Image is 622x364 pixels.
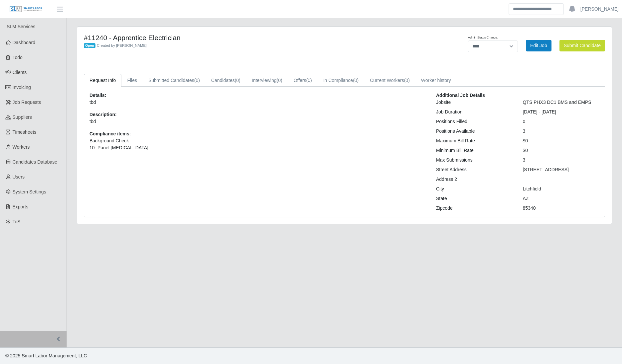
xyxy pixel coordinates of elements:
[13,189,46,194] span: System Settings
[277,78,282,83] span: (0)
[288,74,318,87] a: Offers
[436,93,485,98] b: Additional Job Details
[518,185,604,192] div: Litchfield
[431,157,518,164] div: Max Submissions
[89,131,131,136] b: Compliance items:
[13,40,36,45] span: Dashboard
[13,114,32,120] span: Suppliers
[121,74,143,87] a: Files
[13,219,21,224] span: ToS
[353,78,359,83] span: (0)
[13,100,41,105] span: Job Requests
[431,128,518,135] div: Positions Available
[89,137,426,144] li: Background Check
[13,144,30,150] span: Workers
[431,185,518,192] div: City
[97,43,147,47] span: Created by [PERSON_NAME]
[509,3,564,15] input: Search
[468,36,498,40] label: Admin Status Change:
[431,137,518,144] div: Maximum Bill Rate
[84,43,95,48] span: Open
[526,40,551,51] a: Edit Job
[13,129,37,135] span: Timesheets
[89,144,426,151] li: 10- Panel [MEDICAL_DATA]
[7,24,35,29] span: SLM Services
[89,93,106,98] b: Details:
[246,74,288,87] a: Interviewing
[518,128,604,135] div: 3
[206,74,246,87] a: Candidates
[9,6,43,13] img: SLM Logo
[415,74,457,87] a: Worker history
[518,205,604,212] div: 85340
[431,205,518,212] div: Zipcode
[431,195,518,202] div: State
[13,174,25,180] span: Users
[89,118,426,125] p: tbd
[431,109,518,115] div: Job Duration
[518,147,604,154] div: $0
[518,195,604,202] div: AZ
[580,6,619,13] a: [PERSON_NAME]
[431,99,518,106] div: Jobsite
[518,137,604,144] div: $0
[559,40,605,51] button: Submit Candidate
[306,78,312,83] span: (0)
[404,78,410,83] span: (0)
[518,99,604,106] div: QTS PHX3 DC1 BMS and EMPS
[235,78,240,83] span: (0)
[318,74,365,87] a: In Compliance
[518,166,604,173] div: [STREET_ADDRESS]
[431,147,518,154] div: Minimum Bill Rate
[431,166,518,173] div: Street Address
[194,78,200,83] span: (0)
[13,55,23,60] span: Todo
[84,74,121,87] a: Request Info
[5,353,87,358] span: © 2025 Smart Labor Management, LLC
[364,74,415,87] a: Current Workers
[89,112,117,117] b: Description:
[13,204,28,209] span: Exports
[13,159,58,165] span: Candidates Database
[431,176,518,183] div: Address 2
[431,118,518,125] div: Positions Filled
[518,109,604,115] div: [DATE] - [DATE]
[13,85,31,90] span: Invoicing
[518,157,604,164] div: 3
[13,70,27,75] span: Clients
[84,34,384,42] h4: #11240 - Apprentice Electrician
[143,74,206,87] a: Submitted Candidates
[89,99,426,106] p: tbd
[518,118,604,125] div: 0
